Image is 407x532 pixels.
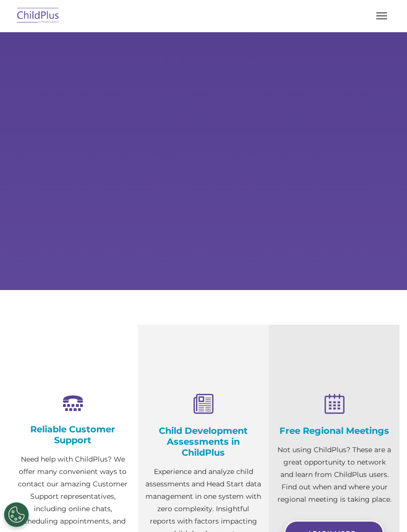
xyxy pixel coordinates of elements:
h4: Reliable Customer Support [15,424,131,446]
h4: Free Regional Meetings [276,425,392,436]
h4: Child Development Assessments in ChildPlus [145,425,261,458]
button: Cookies Settings [4,502,29,527]
img: ChildPlus by Procare Solutions [15,4,62,28]
p: Not using ChildPlus? These are a great opportunity to network and learn from ChildPlus users. Fin... [276,444,392,506]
